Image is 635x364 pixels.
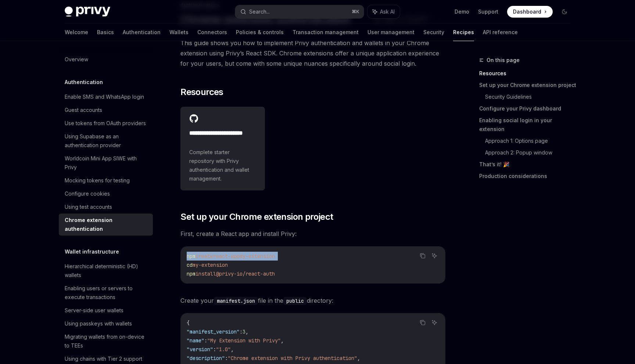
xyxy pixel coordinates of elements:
span: Create your file in the directory: [180,295,445,306]
div: Enable SMS and WhatsApp login [65,92,144,101]
div: Mocking tokens for testing [65,176,130,185]
span: Complete starter repository with Privy authentication and wallet management. [189,148,256,183]
span: my-extension [240,253,275,259]
span: : [240,328,243,335]
a: Production considerations [479,170,576,182]
h5: Wallet infrastructure [65,247,119,256]
div: Configure cookies [65,189,110,198]
a: Using passkeys with wallets [59,317,153,330]
span: : [225,355,228,361]
a: Configure your Privy dashboard [479,103,576,114]
div: Use tokens from OAuth providers [65,119,146,128]
a: Security [423,23,444,41]
span: Resources [180,86,223,98]
div: Using chains with Tier 2 support [65,354,142,363]
span: Set up your Chrome extension project [180,211,333,223]
a: Wallets [169,23,189,41]
a: Mocking tokens for testing [59,174,153,187]
code: public [283,297,307,305]
span: "manifest_version" [187,328,240,335]
a: Using Supabase as an authentication provider [59,130,153,152]
a: **** **** **** **** ****Complete starter repository with Privy authentication and wallet management. [180,107,265,190]
span: : [204,337,207,344]
span: : [213,346,216,353]
span: npm [187,270,195,277]
a: Demo [455,8,469,15]
span: Ask AI [380,8,395,15]
div: Migrating wallets from on-device to TEEs [65,332,148,350]
a: Basics [97,23,114,41]
span: npm [187,253,195,259]
span: "My Extension with Privy" [207,337,281,344]
a: Worldcoin Mini App SIWE with Privy [59,152,153,174]
code: manifest.json [214,297,258,305]
a: Approach 1: Options page [485,135,576,147]
span: Dashboard [513,8,541,15]
span: @privy-io/react-auth [216,270,275,277]
a: Set up your Chrome extension project [479,79,576,91]
a: Recipes [453,23,474,41]
span: First, create a React app and install Privy: [180,229,445,239]
a: API reference [483,23,518,41]
button: Search...⌘K [235,5,364,18]
div: Using Supabase as an authentication provider [65,132,148,150]
span: , [357,355,360,361]
span: , [281,337,284,344]
a: Welcome [65,23,88,41]
a: Dashboard [507,6,553,18]
div: Hierarchical deterministic (HD) wallets [65,262,148,280]
span: my-extension [193,262,228,268]
span: react-app [213,253,240,259]
div: Overview [65,55,88,64]
a: Server-side user wallets [59,304,153,317]
span: "version" [187,346,213,353]
span: cd [187,262,193,268]
a: Guest accounts [59,103,153,117]
a: Support [478,8,498,15]
a: Chrome extension authentication [59,214,153,236]
a: Using test accounts [59,200,153,214]
a: Approach 2: Popup window [485,147,576,159]
a: Enable SMS and WhatsApp login [59,90,153,103]
a: That’s it! 🎉 [479,159,576,170]
div: Server-side user wallets [65,306,123,315]
span: "name" [187,337,204,344]
a: Transaction management [293,23,359,41]
a: Enabling social login in your extension [479,114,576,135]
a: Resources [479,68,576,79]
a: Policies & controls [236,23,284,41]
span: , [231,346,234,353]
button: Copy the contents from the code block [418,318,427,327]
a: Configure cookies [59,187,153,200]
span: 3 [243,328,245,335]
img: dark logo [65,7,110,17]
span: ⌘ K [352,9,359,15]
button: Ask AI [367,5,400,18]
span: install [195,270,216,277]
a: Migrating wallets from on-device to TEEs [59,330,153,352]
div: Guest accounts [65,106,102,114]
span: , [245,328,248,335]
a: Connectors [197,23,227,41]
span: create [195,253,213,259]
button: Toggle dark mode [559,6,570,18]
button: Ask AI [430,251,439,261]
div: Enabling users or servers to execute transactions [65,284,148,302]
span: On this page [487,56,520,65]
span: "1.0" [216,346,231,353]
h5: Authentication [65,78,103,87]
a: Overview [59,53,153,66]
a: Hierarchical deterministic (HD) wallets [59,260,153,282]
div: Chrome extension authentication [65,216,148,233]
span: "Chrome extension with Privy authentication" [228,355,357,361]
a: Enabling users or servers to execute transactions [59,282,153,304]
div: Using passkeys with wallets [65,319,132,328]
button: Copy the contents from the code block [418,251,427,261]
div: Using test accounts [65,203,112,211]
div: Search... [249,7,270,16]
span: This guide shows you how to implement Privy authentication and wallets in your Chrome extension u... [180,38,445,69]
span: { [187,320,190,326]
button: Ask AI [430,318,439,327]
a: Security Guidelines [485,91,576,103]
a: Authentication [123,23,161,41]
